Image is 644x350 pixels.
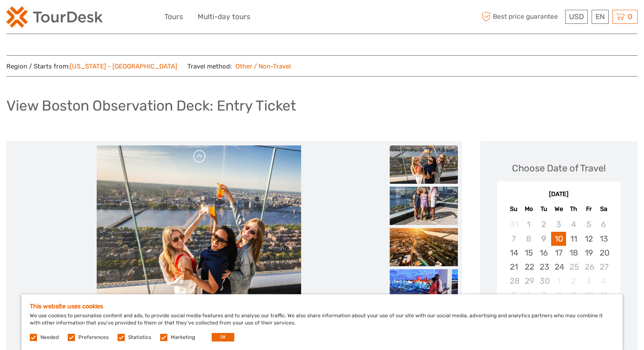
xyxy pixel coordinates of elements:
[97,145,301,350] img: ee337c6d551f419d844a2a27a4798e81_main_slider.jpeg
[566,288,581,302] div: Not available Thursday, October 9th, 2025
[187,60,291,72] span: Travel method:
[78,334,109,341] label: Preferences
[551,203,566,215] div: We
[506,260,521,274] div: Choose Sunday, September 21st, 2025
[581,274,596,288] div: Not available Friday, October 3rd, 2025
[12,15,96,22] p: We're away right now. Please check back later!
[551,288,566,302] div: Not available Wednesday, October 8th, 2025
[566,260,581,274] div: Not available Thursday, September 25th, 2025
[512,162,606,175] div: Choose Date of Travel
[521,203,536,215] div: Mo
[506,232,521,246] div: Not available Sunday, September 7th, 2025
[506,203,521,215] div: Su
[551,246,566,260] div: Choose Wednesday, September 17th, 2025
[581,288,596,302] div: Not available Friday, October 10th, 2025
[551,260,566,274] div: Choose Wednesday, September 24th, 2025
[566,246,581,260] div: Choose Thursday, September 18th, 2025
[521,232,536,246] div: Not available Monday, September 8th, 2025
[390,145,458,184] img: ee337c6d551f419d844a2a27a4798e81_slider_thumbnail.jpeg
[551,274,566,288] div: Not available Wednesday, October 1st, 2025
[506,246,521,260] div: Choose Sunday, September 14th, 2025
[592,10,609,24] div: EN
[551,232,566,246] div: Choose Wednesday, September 10th, 2025
[596,203,611,215] div: Sa
[506,217,521,231] div: Not available Sunday, August 31st, 2025
[566,274,581,288] div: Not available Thursday, October 2nd, 2025
[569,12,584,21] span: USD
[497,190,621,199] div: [DATE]
[581,260,596,274] div: Not available Friday, September 26th, 2025
[480,10,563,24] span: Best price guarantee
[21,294,623,350] div: We use cookies to personalise content and ads, to provide social media features and to analyse ou...
[596,288,611,302] div: Not available Saturday, October 11th, 2025
[581,232,596,246] div: Choose Friday, September 12th, 2025
[30,303,614,310] h5: This website uses cookies
[521,274,536,288] div: Not available Monday, September 29th, 2025
[6,97,296,114] h1: View Boston Observation Deck: Entry Ticket
[521,260,536,274] div: Choose Monday, September 22nd, 2025
[536,232,551,246] div: Not available Tuesday, September 9th, 2025
[40,334,59,341] label: Needed
[500,217,618,302] div: month 2025-09
[566,203,581,215] div: Th
[70,63,177,70] a: [US_STATE] - [GEOGRAPHIC_DATA]
[521,288,536,302] div: Not available Monday, October 6th, 2025
[581,246,596,260] div: Choose Friday, September 19th, 2025
[6,6,103,28] img: 2254-3441b4b5-4e5f-4d00-b396-31f1d84a6ebf_logo_small.png
[536,260,551,274] div: Choose Tuesday, September 23rd, 2025
[6,62,177,71] span: Region / Starts from:
[566,217,581,231] div: Not available Thursday, September 4th, 2025
[506,274,521,288] div: Not available Sunday, September 28th, 2025
[596,274,611,288] div: Not available Saturday, October 4th, 2025
[171,334,195,341] label: Marketing
[506,288,521,302] div: Not available Sunday, October 5th, 2025
[596,246,611,260] div: Choose Saturday, September 20th, 2025
[390,228,458,266] img: baaa92d6c45540eca356591902236126_slider_thumbnail.jpeg
[198,11,250,23] a: Multi-day tours
[128,334,151,341] label: Statistics
[596,232,611,246] div: Choose Saturday, September 13th, 2025
[581,203,596,215] div: Fr
[98,13,108,23] button: Open LiveChat chat widget
[596,260,611,274] div: Not available Saturday, September 27th, 2025
[232,63,291,70] a: Other / Non-Travel
[390,269,458,307] img: 1d4dbc32397c422c945776e483973255_slider_thumbnail.jpeg
[521,246,536,260] div: Choose Monday, September 15th, 2025
[596,217,611,231] div: Not available Saturday, September 6th, 2025
[212,333,234,341] button: OK
[390,187,458,225] img: 3c76fbe71fba416eac986d3dba9e4867_slider_thumbnail.jpeg
[627,12,634,21] span: 0
[536,203,551,215] div: Tu
[551,217,566,231] div: Not available Wednesday, September 3rd, 2025
[164,11,183,23] a: Tours
[536,217,551,231] div: Not available Tuesday, September 2nd, 2025
[566,232,581,246] div: Choose Thursday, September 11th, 2025
[536,288,551,302] div: Not available Tuesday, October 7th, 2025
[581,217,596,231] div: Not available Friday, September 5th, 2025
[536,274,551,288] div: Not available Tuesday, September 30th, 2025
[536,246,551,260] div: Choose Tuesday, September 16th, 2025
[521,217,536,231] div: Not available Monday, September 1st, 2025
